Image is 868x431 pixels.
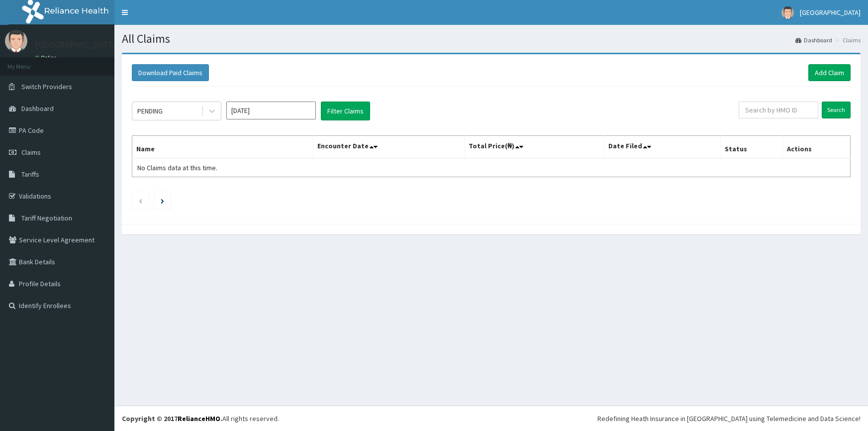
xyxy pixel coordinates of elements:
h1: All Claims [122,32,861,45]
button: Download Paid Claims [132,64,209,81]
th: Actions [783,136,851,159]
div: Redefining Heath Insurance in [GEOGRAPHIC_DATA] using Telemedicine and Data Science! [597,414,861,424]
input: Search [822,102,851,118]
a: Next page [161,196,164,205]
span: [GEOGRAPHIC_DATA] [800,8,861,17]
span: Tariffs [21,170,39,179]
th: Encounter Date [313,136,464,159]
th: Name [132,136,313,159]
p: [GEOGRAPHIC_DATA] [35,40,117,49]
th: Date Filed [604,136,720,159]
a: Add Claim [808,64,851,81]
a: Dashboard [795,36,832,44]
a: Online [35,54,59,61]
input: Search by HMO ID [739,102,818,118]
input: Select Month and Year [226,102,316,119]
span: Tariff Negotiation [21,214,72,222]
div: PENDING [137,106,163,116]
footer: All rights reserved. [114,406,868,431]
th: Total Price(₦) [464,136,604,159]
span: No Claims data at this time. [137,163,217,172]
a: RelianceHMO [178,414,220,423]
span: Switch Providers [21,82,72,91]
strong: Copyright © 2017 . [122,414,222,423]
th: Status [720,136,783,159]
a: Previous page [138,196,143,205]
li: Claims [833,36,861,44]
img: User Image [781,6,794,19]
span: Claims [21,148,41,157]
img: User Image [5,30,27,52]
span: Dashboard [21,104,54,113]
button: Filter Claims [321,102,370,120]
